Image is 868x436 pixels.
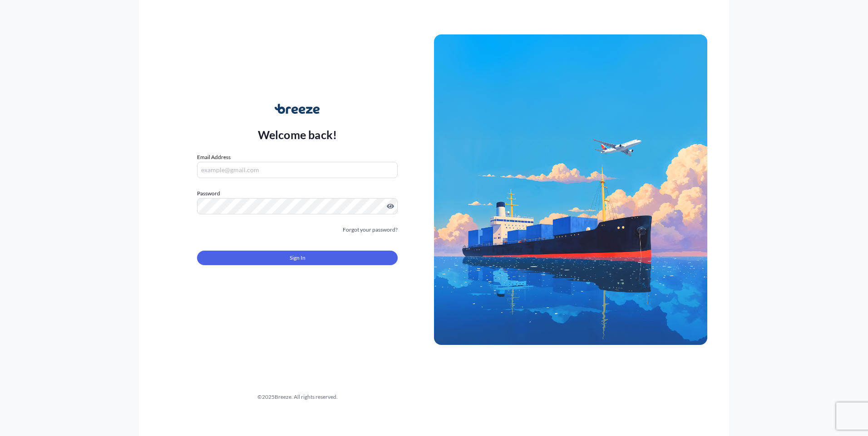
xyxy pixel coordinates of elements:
[197,153,231,162] label: Email Address
[258,127,337,142] p: Welcome back!
[290,253,306,262] span: Sign In
[434,34,707,344] img: Ship illustration
[343,225,398,234] a: Forgot your password?
[197,162,398,178] input: example@gmail.com
[161,392,434,402] div: © 2025 Breeze. All rights reserved.
[387,203,394,210] button: Show password
[197,189,398,198] label: Password
[197,251,398,265] button: Sign In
